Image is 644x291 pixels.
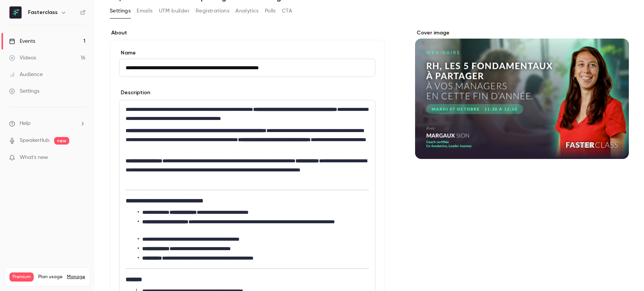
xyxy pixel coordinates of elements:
[235,5,259,17] button: Analytics
[119,49,375,57] label: Name
[20,154,48,162] span: What's new
[12,20,18,26] img: website_grey.svg
[94,48,116,53] div: Mots-clés
[9,6,22,19] img: Fasterclass
[38,274,62,280] span: Plan usage
[9,54,36,62] div: Videos
[119,89,150,96] label: Description
[20,137,50,145] a: SpeakerHub
[31,48,37,54] img: tab_domain_overview_orange.svg
[21,12,37,18] div: v 4.0.25
[76,154,86,161] iframe: Noticeable Trigger
[159,5,190,17] button: UTM builder
[28,9,58,16] h6: Fasterclass
[196,5,229,17] button: Registrations
[282,5,292,17] button: CTA
[54,137,69,145] span: new
[86,48,92,54] img: tab_keywords_by_traffic_grey.svg
[9,120,86,128] li: help-dropdown-opener
[20,20,86,26] div: Domaine: [DOMAIN_NAME]
[67,274,85,280] a: Manage
[39,48,58,53] div: Domaine
[415,29,629,37] label: Cover image
[9,37,35,45] div: Events
[12,12,18,18] img: logo_orange.svg
[20,120,31,128] span: Help
[110,5,131,17] button: Settings
[137,5,152,17] button: Emails
[9,71,43,78] div: Audience
[265,5,276,17] button: Polls
[9,272,34,282] span: Premium
[9,87,39,95] div: Settings
[415,29,629,159] section: Cover image
[110,29,385,37] label: About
